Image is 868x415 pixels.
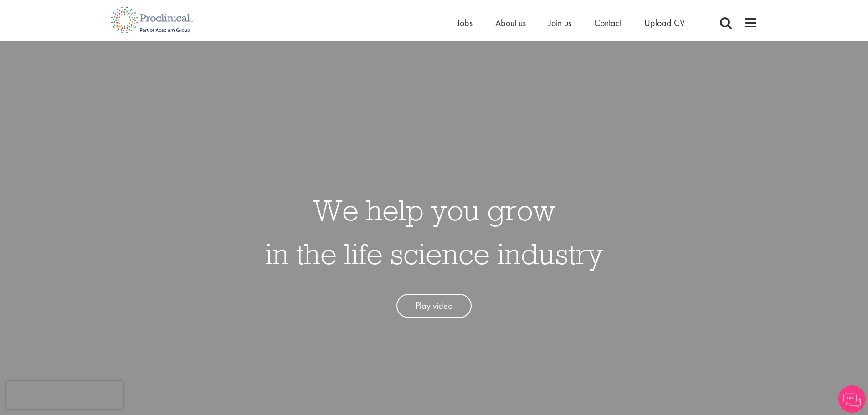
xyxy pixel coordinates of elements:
a: Contact [594,17,621,29]
a: About us [495,17,526,29]
a: Join us [549,17,571,29]
a: Play video [396,294,472,318]
a: Upload CV [644,17,685,29]
a: Jobs [457,17,473,29]
img: Chatbot [838,385,866,413]
h1: We help you grow in the life science industry [265,188,603,276]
